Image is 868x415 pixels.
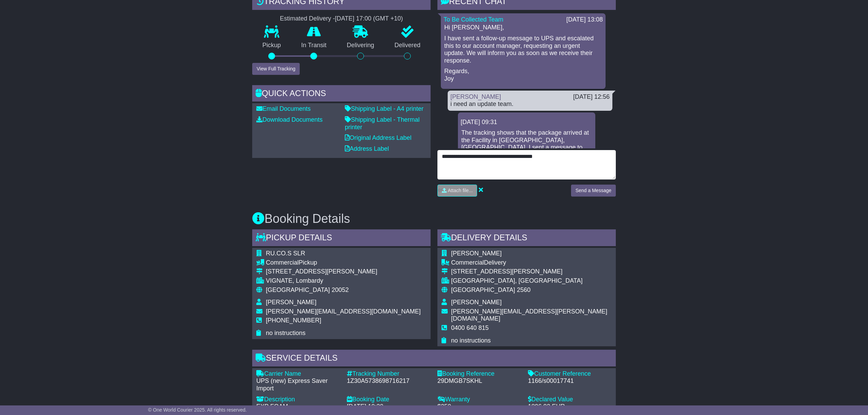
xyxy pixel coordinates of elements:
[266,330,306,336] span: no instructions
[266,299,316,306] span: [PERSON_NAME]
[451,250,502,257] span: [PERSON_NAME]
[437,229,616,248] div: Delivery Details
[451,337,491,344] span: no instructions
[571,185,616,197] button: Send a Message
[450,93,501,100] a: [PERSON_NAME]
[266,308,421,315] span: [PERSON_NAME][EMAIL_ADDRESS][DOMAIN_NAME]
[337,42,384,49] p: Delivering
[252,15,431,23] div: Estimated Delivery -
[347,370,431,378] div: Tracking Number
[528,370,612,378] div: Customer Reference
[450,101,610,108] div: i need an update team.
[451,299,502,306] span: [PERSON_NAME]
[451,277,612,285] div: [GEOGRAPHIC_DATA], [GEOGRAPHIC_DATA]
[331,286,349,293] span: 20052
[573,93,610,101] div: [DATE] 12:56
[517,286,530,293] span: 2560
[256,116,323,123] a: Download Documents
[451,324,489,331] span: 0400 640 815
[291,42,337,49] p: In Transit
[437,377,521,385] div: 29DMGB7SKHL
[335,15,403,23] div: [DATE] 17:00 (GMT +10)
[437,396,521,403] div: Warranty
[451,268,612,276] div: [STREET_ADDRESS][PERSON_NAME]
[252,85,431,104] div: Quick Actions
[451,286,515,293] span: [GEOGRAPHIC_DATA]
[266,317,321,324] span: [PHONE_NUMBER]
[461,119,593,126] div: [DATE] 09:31
[444,16,503,23] a: To Be Collected Team
[345,145,389,152] a: Address Label
[528,396,612,403] div: Declared Value
[566,16,603,24] div: [DATE] 13:08
[384,42,431,49] p: Delivered
[444,24,602,31] p: Hi [PERSON_NAME],
[266,286,330,293] span: [GEOGRAPHIC_DATA]
[266,259,421,267] div: Pickup
[256,377,340,392] div: UPS (new) Express Saver Import
[266,250,305,257] span: RU.CO.S SLR
[256,105,311,112] a: Email Documents
[252,212,616,226] h3: Booking Details
[444,68,602,82] p: Regards, Joy
[345,116,420,131] a: Shipping Label - Thermal printer
[444,35,602,64] p: I have sent a follow-up message to UPS and escalated this to our account manager, requesting an u...
[347,403,431,411] div: [DATE] 10:30
[437,370,521,378] div: Booking Reference
[451,308,607,322] span: [PERSON_NAME][EMAIL_ADDRESS][PERSON_NAME][DOMAIN_NAME]
[451,259,612,267] div: Delivery
[252,63,300,75] button: View Full Tracking
[345,134,411,141] a: Original Address Label
[252,42,291,49] p: Pickup
[256,370,340,378] div: Carrier Name
[256,396,340,403] div: Description
[461,129,592,166] p: The tracking shows that the package arrived at the Facility in [GEOGRAPHIC_DATA], [GEOGRAPHIC_DAT...
[252,350,616,368] div: Service Details
[528,403,612,411] div: 1896.92 EUR
[451,259,484,266] span: Commercial
[347,377,431,385] div: 1Z30A5738698716217
[347,396,431,403] div: Booking Date
[266,277,421,285] div: VIGNATE, Lombardy
[528,377,612,385] div: 1166/s00017741
[252,229,431,248] div: Pickup Details
[266,268,421,276] div: [STREET_ADDRESS][PERSON_NAME]
[266,259,299,266] span: Commercial
[345,105,423,112] a: Shipping Label - A4 printer
[437,403,521,411] div: $250
[148,407,247,413] span: © One World Courier 2025. All rights reserved.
